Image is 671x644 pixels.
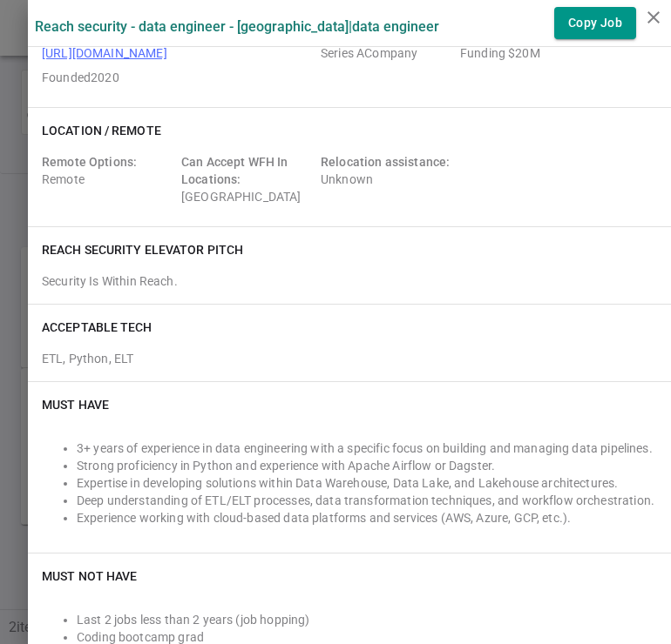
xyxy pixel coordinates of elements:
label: Reach Security - Data Engineer - [GEOGRAPHIC_DATA] | Data Engineer [35,18,439,35]
h6: Reach Security elevator pitch [42,241,243,258]
li: Strong proficiency in Python and experience with Apache Airflow or Dagster. [77,457,657,474]
div: ETL, Python, ELT [42,343,657,367]
h6: ACCEPTABLE TECH [42,319,152,336]
div: Unknown [321,153,453,205]
h6: Must Have [42,396,109,413]
i: close [643,7,664,28]
li: Expertise in developing solutions within Data Warehouse, Data Lake, and Lakehouse architectures. [77,474,657,492]
h6: Must NOT Have [42,567,137,585]
li: Deep understanding of ETL/ELT processes, data transformation techniques, and workflow orchestration. [77,492,657,509]
span: Employer Stage e.g. Series A [321,44,453,62]
span: Company URL [42,44,314,62]
div: Security Is Within Reach. [42,272,657,290]
span: Remote Options: [42,155,137,169]
button: Copy Job [554,7,636,39]
span: Employer Founded [42,69,174,86]
a: [URL][DOMAIN_NAME] [42,46,167,60]
li: Last 2 jobs less than 2 years (job hopping) [77,611,657,628]
span: Can Accept WFH In Locations: [181,155,288,186]
li: Experience working with cloud-based data platforms and services (AWS, Azure, GCP, etc.). [77,509,657,527]
li: 3+ years of experience in data engineering with a specific focus on building and managing data pi... [77,439,657,457]
span: Employer Founding [460,44,593,62]
h6: Location / Remote [42,122,161,139]
span: Relocation assistance: [321,155,450,169]
div: Remote [42,153,174,205]
div: [GEOGRAPHIC_DATA] [181,153,314,205]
